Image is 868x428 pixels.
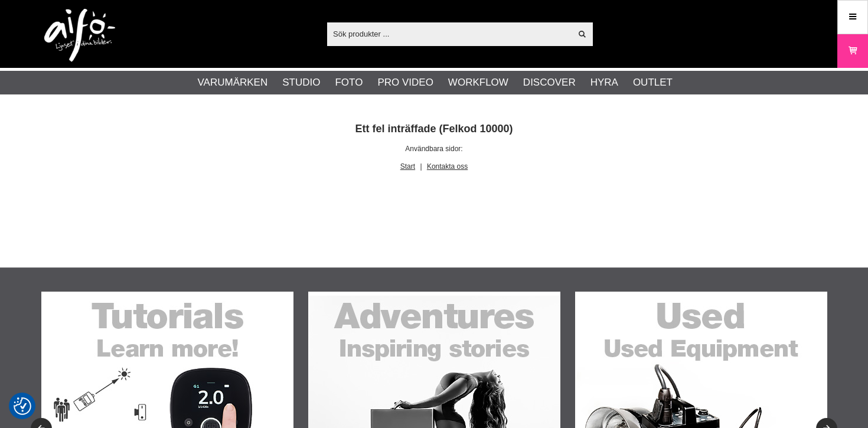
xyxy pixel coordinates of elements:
a: Workflow [448,75,508,90]
a: Discover [523,75,576,90]
a: Pro Video [377,75,433,90]
img: logo.png [44,9,115,62]
span: Användbara sidor: [405,145,462,153]
a: Hyra [590,75,618,90]
a: Varumärken [198,75,268,90]
a: Start [400,162,415,171]
input: Sök produkter ... [327,25,571,43]
h1: Ett fel inträffade (Felkod 10000) [207,122,661,136]
a: Studio [282,75,320,90]
a: Foto [335,75,363,90]
a: Outlet [633,75,673,90]
a: Kontakta oss [427,162,468,171]
img: Revisit consent button [14,397,31,415]
button: Samtyckesinställningar [14,396,31,417]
